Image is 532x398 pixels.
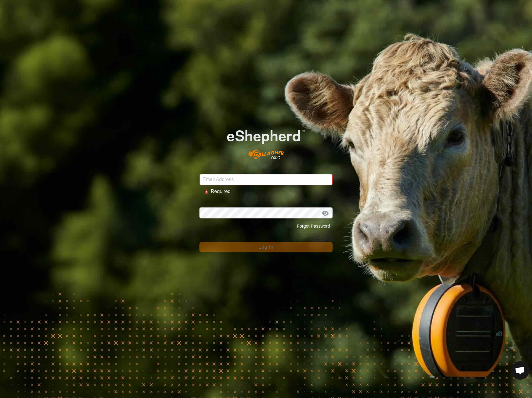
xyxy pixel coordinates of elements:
a: Forgot Password [297,224,330,229]
input: Email Address [199,174,333,185]
div: Required [211,188,328,195]
button: Log In [199,242,333,252]
span: Log In [258,244,273,250]
img: E-shepherd Logo [213,119,319,164]
div: Open chat [511,361,529,380]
